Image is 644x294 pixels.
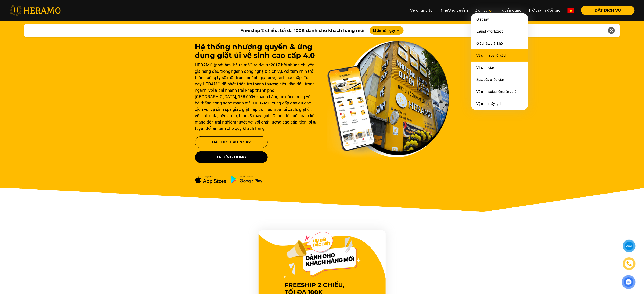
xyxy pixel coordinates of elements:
[231,176,263,183] img: ch-dowload
[195,62,317,131] div: HERAMO (phát âm “hê-ra-mô”) ra đời từ 2017 bởi những chuyên gia hàng đầu trong ngành công nghệ & ...
[9,5,61,16] img: heramo-logo.png
[195,136,268,148] button: Đặt Dịch Vụ Ngay
[476,29,503,33] a: Laundry for Expat
[241,27,365,34] span: Freeship 2 chiều, tối đa 100K dành cho khách hàng mới
[370,26,404,35] button: Nhận mã ngay
[581,6,635,15] button: ĐẶT DỊCH VỤ
[195,43,317,60] h1: Hệ thống nhượng quyền & ứng dụng giặt ủi vệ sinh cao cấp 4.0
[195,151,268,163] button: Tải ứng dụng
[195,176,226,184] img: apple-dowload
[476,102,502,106] a: Vệ sinh máy lạnh
[496,6,525,15] a: Tuyển dụng
[626,261,632,267] img: phone-icon
[437,6,471,15] a: Nhượng quyền
[476,66,495,70] a: Vệ sinh giày
[476,54,507,58] a: Vệ sinh, spa túi xách
[568,8,574,13] img: vn-flag.png
[407,6,437,15] a: Về chúng tôi
[284,232,361,278] img: Offer Header
[525,6,564,15] a: Trở thành đối tác
[475,8,493,13] div: Dịch vụ
[578,8,635,12] a: ĐẶT DỊCH VỤ
[476,17,489,21] a: Giặt sấy
[476,78,505,82] a: Spa, sửa chữa giày
[476,41,503,45] a: Giặt hấp, giặt khô
[327,41,449,158] img: banner
[623,258,635,270] a: phone-icon
[489,9,493,13] img: subToggleIcon
[476,90,519,94] a: Vệ sinh sofa, nệm, rèm, thảm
